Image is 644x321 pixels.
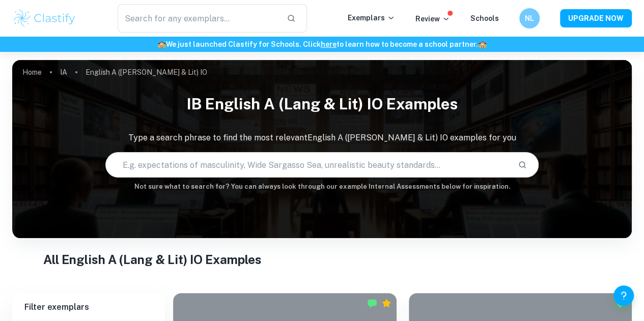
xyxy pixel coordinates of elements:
p: Exemplars [348,12,395,23]
a: Schools [470,14,499,22]
a: IA [60,65,67,79]
h1: IB English A (Lang & Lit) IO examples [12,89,632,120]
a: Home [22,65,42,79]
h6: NL [524,13,536,24]
h1: All English A (Lang & Lit) IO Examples [43,250,601,269]
p: Review [415,13,450,24]
img: Marked [367,298,377,308]
h6: We just launched Clastify for Schools. Click to learn how to become a school partner. [2,39,642,50]
input: E.g. expectations of masculinity, Wide Sargasso Sea, unrealistic beauty standards... [106,151,510,179]
button: NL [519,8,540,28]
h6: Not sure what to search for? You can always look through our example Internal Assessments below f... [12,182,632,192]
p: Type a search phrase to find the most relevant English A ([PERSON_NAME] & Lit) IO examples for you [12,132,632,144]
span: 🏫 [157,40,166,48]
button: Help and Feedback [613,285,634,306]
img: Clastify logo [12,8,77,28]
span: 🏫 [478,40,487,48]
div: Premium [381,298,391,308]
button: Search [514,156,531,173]
input: Search for any exemplars... [118,4,278,33]
button: UPGRADE NOW [560,9,632,27]
a: here [321,40,337,48]
p: English A ([PERSON_NAME] & Lit) IO [86,67,207,78]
